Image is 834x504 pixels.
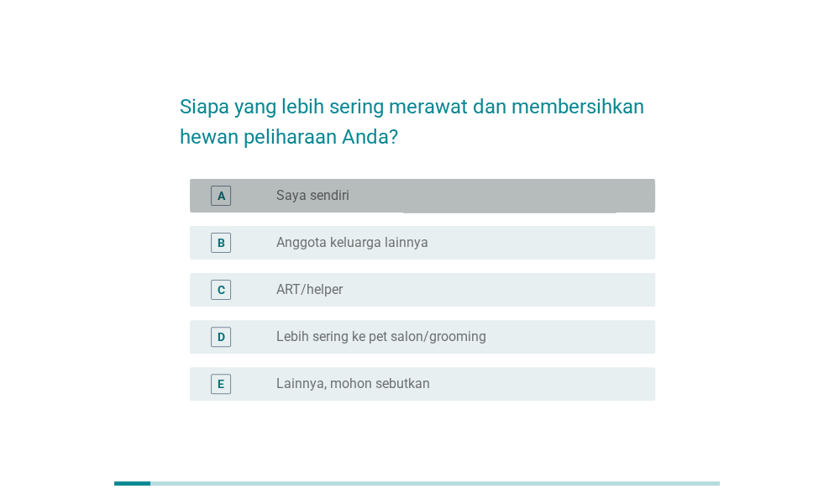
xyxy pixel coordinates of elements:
div: A [218,186,225,204]
label: Saya sendiri [276,187,349,204]
label: Lainnya, mohon sebutkan [276,375,430,392]
label: Lebih sering ke pet salon/grooming [276,328,486,345]
label: Anggota keluarga lainnya [276,234,428,251]
h2: Siapa yang lebih sering merawat dan membersihkan hewan peliharaan Anda? [180,75,655,152]
label: ART/helper [276,281,343,298]
div: D [218,328,225,345]
div: C [218,281,225,298]
div: B [218,234,225,251]
div: E [218,375,224,392]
